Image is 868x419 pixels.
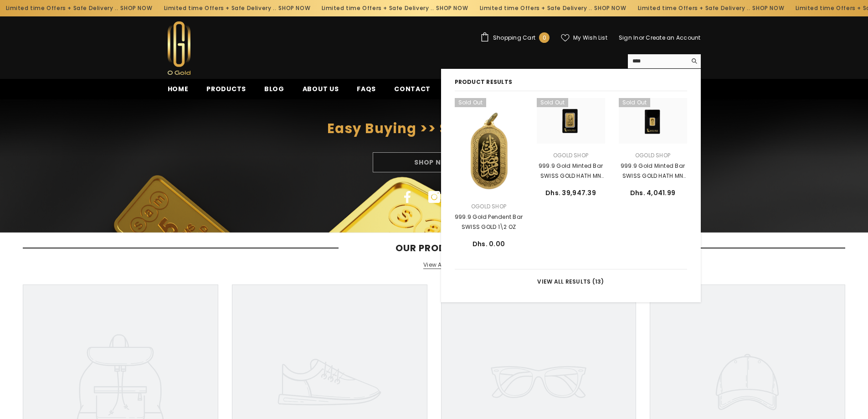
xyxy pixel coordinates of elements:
[537,98,605,144] a: 999.9 Gold Minted Bar SWISS GOLD HATH MN FADL RABY 100 Grams
[628,54,701,68] summary: Search
[303,84,339,93] span: About us
[632,1,790,16] div: Limited time Offers + Safe Delivery ..
[255,84,293,99] a: Blog
[455,98,487,107] span: Sold out
[619,98,687,144] a: 999.9 Gold Minted Bar SWISS GOLD HATH MN FADL RABY 10 Grams
[293,84,348,99] a: About us
[278,3,310,13] a: SHOP NOW
[206,84,246,93] span: Products
[159,84,198,99] a: Home
[197,84,255,99] a: Products
[120,3,152,13] a: SHOP NOW
[474,1,632,16] div: Limited time Offers + Safe Delivery ..
[619,161,687,181] a: 999.9 Gold Minted Bar SWISS GOLD HATH MN [PERSON_NAME] 10 Grams
[168,21,190,75] img: Ogold Shop
[455,212,523,232] a: 999.9 Gold Pendent Bar SWISS GOLD 1\2 OZ
[639,34,644,41] span: or
[473,239,505,248] span: Dhs. 0.00
[455,77,525,87] span: Product Results
[543,33,546,43] span: 0
[455,277,687,287] a: View All Results (13)
[537,98,569,107] span: Sold out
[455,98,523,195] a: 999.9 Gold Pendent Bar SWISS GOLD 1\2 OZ
[537,161,605,181] a: 999.9 Gold Minted Bar SWISS GOLD HATH MN [PERSON_NAME] 100 Grams
[316,1,474,16] div: Limited time Offers + Safe Delivery ..
[619,34,639,41] a: Sign In
[264,84,284,93] span: Blog
[619,98,651,107] span: Sold out
[594,3,626,13] a: SHOP NOW
[561,34,607,42] a: My Wish List
[646,34,700,41] a: Create an Account
[385,84,440,99] a: Contact
[423,261,445,269] a: View All
[168,84,189,93] span: Home
[573,35,607,41] span: My Wish List
[471,202,506,210] a: Ogold Shop
[348,84,385,99] a: FAQs
[158,1,316,16] div: Limited time Offers + Safe Delivery ..
[339,243,530,253] span: Our Products
[545,188,596,197] span: Dhs. 39,947.39
[553,151,588,159] a: Ogold Shop
[357,84,376,93] span: FAQs
[752,3,784,13] a: SHOP NOW
[630,188,676,197] span: Dhs. 4,041.99
[437,3,468,13] a: SHOP NOW
[635,151,670,159] a: Ogold Shop
[687,54,701,68] button: Search
[493,35,535,41] span: Shopping Cart
[480,32,550,43] a: Shopping Cart
[394,84,431,93] span: Contact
